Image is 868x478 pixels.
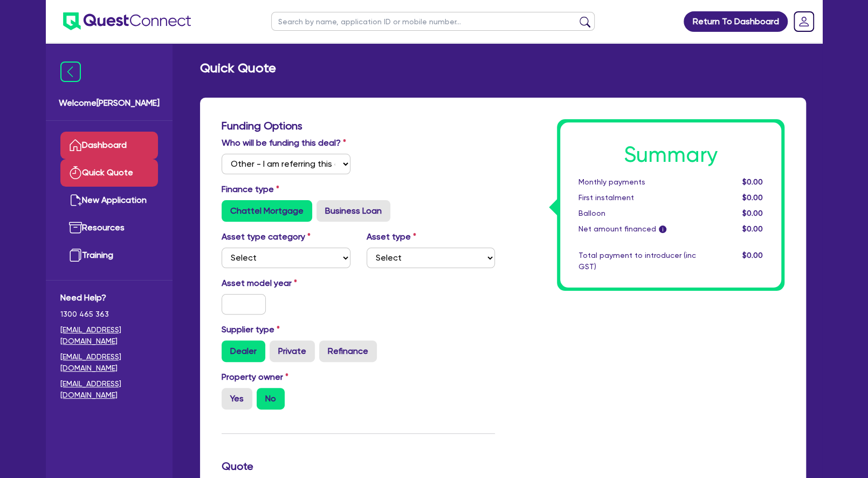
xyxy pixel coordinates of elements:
[742,224,763,233] span: $0.00
[60,291,158,304] span: Need Help?
[222,323,280,336] label: Supplier type
[742,177,763,186] span: $0.00
[213,277,359,290] label: Asset model year
[684,11,788,32] a: Return To Dashboard
[69,194,82,207] img: new-application
[60,309,158,320] span: 1300 465 363
[69,221,82,234] img: resources
[60,324,158,347] a: [EMAIL_ADDRESS][DOMAIN_NAME]
[69,166,82,179] img: quick-quote
[222,136,346,149] label: Who will be funding this deal?
[659,226,666,233] span: i
[222,371,288,384] label: Property owner
[59,97,160,110] span: Welcome [PERSON_NAME]
[60,187,158,214] a: New Application
[222,460,495,473] h3: Quote
[60,242,158,269] a: Training
[60,351,158,374] a: [EMAIL_ADDRESS][DOMAIN_NAME]
[270,340,315,362] label: Private
[570,176,704,188] div: Monthly payments
[570,223,704,235] div: Net amount financed
[271,12,595,31] input: Search by name, application ID or mobile number...
[63,12,191,30] img: quest-connect-logo-blue
[319,340,377,362] label: Refinance
[742,193,763,202] span: $0.00
[222,388,252,409] label: Yes
[60,378,158,401] a: [EMAIL_ADDRESS][DOMAIN_NAME]
[570,192,704,203] div: First instalment
[742,209,763,217] span: $0.00
[60,132,158,159] a: Dashboard
[570,208,704,219] div: Balloon
[222,230,311,243] label: Asset type category
[222,200,312,222] label: Chattel Mortgage
[316,200,390,222] label: Business Loan
[60,214,158,242] a: Resources
[367,230,416,243] label: Asset type
[790,8,818,36] a: Dropdown toggle
[60,159,158,187] a: Quick Quote
[578,142,763,168] h1: Summary
[60,62,81,82] img: icon-menu-close
[222,183,279,196] label: Finance type
[570,250,704,272] div: Total payment to introducer (inc GST)
[200,60,276,76] h2: Quick Quote
[222,340,265,362] label: Dealer
[742,251,763,260] span: $0.00
[69,249,82,262] img: training
[222,119,495,132] h3: Funding Options
[257,388,285,409] label: No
